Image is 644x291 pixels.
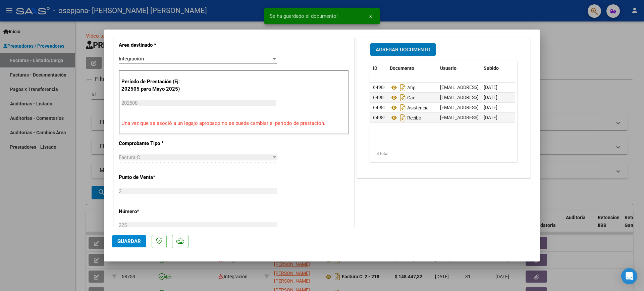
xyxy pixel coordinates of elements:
[373,115,386,120] span: 64989
[440,85,554,90] span: [EMAIL_ADDRESS][DOMAIN_NAME] - [PERSON_NAME]
[121,119,346,127] p: Una vez que se asoció a un legajo aprobado no se puede cambiar el período de prestación.
[373,95,386,100] span: 64987
[390,115,421,120] span: Recibo
[398,82,407,93] i: Descargar documento
[119,56,144,62] span: Integración
[119,140,188,147] p: Comprobante Tipo *
[119,154,140,160] span: Factura C
[119,41,188,49] p: Area destinado *
[373,105,386,110] span: 64988
[119,174,188,181] p: Punto de Venta
[373,65,377,71] span: ID
[440,65,457,71] span: Usuario
[373,85,386,90] span: 64986
[440,115,554,120] span: [EMAIL_ADDRESS][DOMAIN_NAME] - [PERSON_NAME]
[484,65,499,71] span: Subido
[376,47,430,53] span: Agregar Documento
[112,235,146,247] button: Guardar
[484,85,497,90] span: [DATE]
[357,38,530,178] div: DOCUMENTACIÓN RESPALDATORIA
[364,10,377,22] button: x
[621,268,637,284] div: Open Intercom Messenger
[515,61,548,76] datatable-header-cell: Acción
[398,92,407,103] i: Descargar documento
[390,85,416,90] span: Afip
[390,65,414,71] span: Documento
[390,95,415,100] span: Cae
[484,105,497,110] span: [DATE]
[387,61,437,76] datatable-header-cell: Documento
[117,238,141,244] span: Guardar
[369,13,372,19] span: x
[121,78,189,93] p: Período de Prestación (Ej: 202505 para Mayo 2025)
[370,61,387,76] datatable-header-cell: ID
[440,95,554,100] span: [EMAIL_ADDRESS][DOMAIN_NAME] - [PERSON_NAME]
[398,112,407,123] i: Descargar documento
[484,95,497,100] span: [DATE]
[390,105,429,110] span: Asistencia
[481,61,515,76] datatable-header-cell: Subido
[484,115,497,120] span: [DATE]
[119,208,188,215] p: Número
[437,61,481,76] datatable-header-cell: Usuario
[398,102,407,113] i: Descargar documento
[440,105,554,110] span: [EMAIL_ADDRESS][DOMAIN_NAME] - [PERSON_NAME]
[370,43,436,56] button: Agregar Documento
[270,13,338,19] span: Se ha guardado el documento!
[370,145,517,162] div: 4 total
